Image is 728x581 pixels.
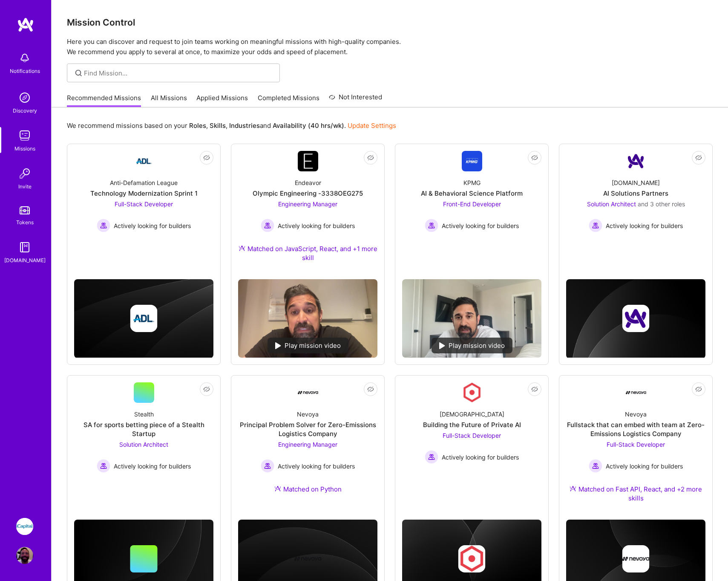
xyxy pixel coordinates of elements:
span: Full-Stack Developer [607,441,665,448]
img: bell [16,49,33,66]
i: icon EyeClosed [531,154,538,161]
img: iCapital: Building an Alternative Investment Marketplace [16,518,33,535]
span: Actively looking for builders [606,462,683,471]
img: Actively looking for builders [589,219,602,232]
img: discovery [16,89,33,106]
p: We recommend missions based on your , , and . [67,121,396,130]
img: No Mission [402,279,541,358]
img: Actively looking for builders [97,459,110,473]
input: Find Mission... [84,69,273,78]
b: Availability (40 hrs/wk) [273,121,344,130]
div: Building the Future of Private AI [423,420,521,429]
a: Company Logo[DEMOGRAPHIC_DATA]Building the Future of Private AIFull-Stack Developer Actively look... [402,382,541,487]
div: Missions [14,144,35,153]
img: Actively looking for builders [97,219,110,232]
a: Company Logo[DOMAIN_NAME]AI Solutions PartnersSolution Architect and 3 other rolesActively lookin... [566,151,705,251]
a: Company LogoAnti-Defamation LeagueTechnology Modernization Sprint 1Full-Stack Developer Actively ... [74,151,213,251]
img: play [439,342,445,349]
div: Stealth [134,410,154,419]
img: cover [74,279,213,358]
span: Actively looking for builders [278,462,355,471]
b: Skills [210,121,226,130]
span: and 3 other roles [638,200,685,208]
span: Actively looking for builders [278,221,355,230]
img: Company Logo [626,151,646,171]
div: Principal Problem Solver for Zero-Emissions Logistics Company [238,420,377,438]
img: Company logo [622,545,650,572]
span: Full-Stack Developer [115,200,173,208]
div: AI & Behavioral Science Platform [421,189,523,198]
span: Actively looking for builders [114,462,191,471]
div: Nevoya [297,410,319,419]
img: Company Logo [462,382,482,403]
a: Update Settings [348,121,396,130]
img: Actively looking for builders [589,459,602,473]
img: Company Logo [298,151,318,171]
i: icon SearchGrey [74,68,83,78]
a: Completed Missions [258,93,319,107]
div: Anti-Defamation League [110,178,178,187]
span: Actively looking for builders [114,221,191,230]
div: Endeavor [295,178,321,187]
img: User Avatar [16,547,33,564]
img: play [275,342,281,349]
div: Notifications [10,66,40,75]
span: Front-End Developer [443,200,501,208]
div: Nevoya [625,410,647,419]
div: Invite [18,182,32,191]
div: SA for sports betting piece of a Stealth Startup [74,420,213,438]
span: Engineering Manager [278,200,337,208]
div: [DOMAIN_NAME] [4,256,46,265]
div: Discovery [13,106,37,115]
span: Solution Architect [587,200,636,208]
a: All Missions [151,93,187,107]
img: Actively looking for builders [425,450,438,464]
div: Technology Modernization Sprint 1 [90,189,198,198]
a: Company LogoNevoyaPrincipal Problem Solver for Zero-Emissions Logistics CompanyEngineering Manage... [238,382,377,504]
a: Company LogoEndeavorOlympic Engineering -3338OEG275Engineering Manager Actively looking for build... [238,151,377,272]
i: icon EyeClosed [695,386,702,393]
span: Actively looking for builders [442,221,519,230]
a: Company LogoNevoyaFullstack that can embed with team at Zero-Emissions Logistics CompanyFull-Stac... [566,382,705,513]
div: AI Solutions Partners [603,189,668,198]
img: Company Logo [626,382,646,403]
span: Engineering Manager [278,441,337,448]
img: logo [17,17,34,32]
a: Company LogoKPMGAI & Behavioral Science PlatformFront-End Developer Actively looking for builders... [402,151,541,272]
a: StealthSA for sports betting piece of a Stealth StartupSolution Architect Actively looking for bu... [74,382,213,487]
i: icon EyeClosed [367,386,374,393]
img: Company Logo [462,151,482,171]
div: Tokens [16,218,34,227]
img: Ateam Purple Icon [239,245,245,251]
a: Not Interested [329,92,382,107]
div: Matched on Python [274,485,342,494]
i: icon EyeClosed [203,386,210,393]
div: Play mission video [432,338,512,353]
p: Here you can discover and request to join teams working on meaningful missions with high-quality ... [67,37,713,57]
b: Roles [189,121,206,130]
div: [DOMAIN_NAME] [612,178,660,187]
img: Company logo [294,545,322,572]
img: Company logo [458,545,486,572]
img: cover [566,279,705,358]
div: Matched on Fast API, React, and +2 more skills [566,485,705,503]
div: KPMG [463,178,481,187]
i: icon EyeClosed [531,386,538,393]
div: Matched on JavaScript, React, and +1 more skill [238,244,377,262]
img: Company logo [130,305,158,332]
a: User Avatar [14,547,35,564]
img: Company Logo [298,391,318,394]
b: Industries [229,121,260,130]
img: Invite [16,165,33,182]
i: icon EyeClosed [367,154,374,161]
h3: Mission Control [67,17,713,28]
span: Actively looking for builders [442,453,519,462]
img: guide book [16,239,33,256]
img: tokens [20,206,30,214]
i: icon EyeClosed [695,154,702,161]
a: Recommended Missions [67,93,141,107]
img: Actively looking for builders [261,219,274,232]
div: Fullstack that can embed with team at Zero-Emissions Logistics Company [566,420,705,438]
img: Company logo [622,305,650,332]
img: Ateam Purple Icon [274,485,281,492]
